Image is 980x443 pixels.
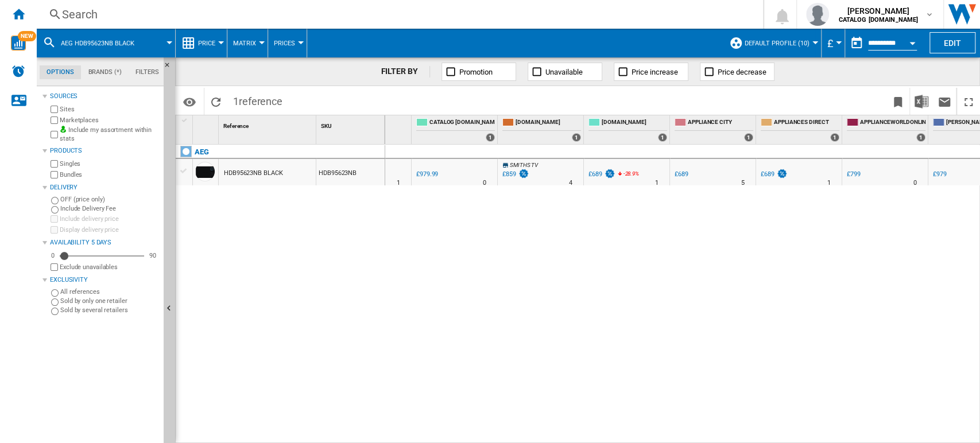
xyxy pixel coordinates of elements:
[655,177,659,189] div: Delivery Time : 1 day
[233,29,262,57] button: Matrix
[60,263,159,271] label: Exclude unavailables
[758,115,842,144] div: APPLIANCES DIRECT 1 offers sold by APPLIANCES DIRECT
[774,118,839,128] span: APPLIANCES DIRECT
[319,115,385,133] div: SKU Sort None
[729,29,815,57] div: Default profile (10)
[51,171,58,178] input: Bundles
[545,68,583,76] span: Unavailable
[60,170,159,179] label: Bundles
[483,177,486,189] div: Delivery Time : 0 day
[129,65,166,79] md-tab-item: Filters
[745,40,809,47] span: Default profile (10)
[845,169,861,180] div: £799
[321,123,332,129] span: SKU
[233,40,256,47] span: Matrix
[51,116,58,124] input: Marketplaces
[204,88,227,115] button: Reload
[830,133,839,142] div: 1 offers sold by APPLIANCES DIRECT
[759,169,788,180] div: £689
[51,106,58,113] input: Sites
[274,29,301,57] button: Prices
[528,63,602,81] button: Unavailable
[414,115,497,144] div: CATALOG [DOMAIN_NAME] 1 offers sold by CATALOG ELECTROLUX.UK
[588,170,602,178] div: £689
[915,95,928,108] img: excel-24x24.png
[60,250,144,262] md-slider: Availability
[416,170,438,178] div: £979.99
[62,6,733,22] div: Search
[51,127,58,142] input: Include my assortment within stats
[486,133,495,142] div: 1 offers sold by CATALOG ELECTROLUX.UK
[569,177,572,189] div: Delivery Time : 4 days
[700,63,774,81] button: Price decrease
[223,123,249,129] span: Reference
[164,57,177,78] button: Hide
[51,226,58,234] input: Display delivery price
[60,105,159,114] label: Sites
[50,92,159,101] div: Sources
[718,68,766,76] span: Price decrease
[623,170,636,177] span: -28.9
[916,133,925,142] div: 1 offers sold by APPLIANCEWORLDONLINE
[822,29,845,57] md-menu: Currency
[845,32,868,55] button: md-calendar
[902,31,923,52] button: Open calendar
[61,40,134,47] span: AEG HDB95623NB BLACK
[957,88,980,115] button: Maximize
[18,31,36,41] span: NEW
[933,170,947,178] div: £979
[622,169,629,182] i: %
[146,251,159,260] div: 90
[51,206,59,213] input: Include Delivery Fee
[847,170,861,178] div: £799
[441,63,516,81] button: Promotion
[51,298,59,306] input: Sold by only one retailer
[81,65,129,79] md-tab-item: Brands (*)
[910,88,933,115] button: Download in Excel
[274,40,295,47] span: Prices
[931,169,947,180] div: £979
[50,275,159,285] div: Exclusivity
[61,29,146,57] button: AEG HDB95623NB BLACK
[886,88,909,115] button: Bookmark this report
[181,29,221,57] div: Price
[239,95,282,107] span: reference
[227,88,288,112] span: 1
[776,169,788,178] img: promotionV3.png
[672,115,756,144] div: APPLIANCE CITY 1 offers sold by APPLIANCE CITY
[316,159,385,185] div: HDB95623NB
[60,126,67,133] img: mysite-bg-18x18.png
[224,160,282,186] div: HDB95623NB BLACK
[675,170,688,178] div: £689
[48,251,57,260] div: 0
[501,169,529,180] div: £859
[60,297,159,305] label: Sold by only one retailer
[60,126,159,143] label: Include my assortment within stats
[178,91,201,112] button: Options
[11,64,25,78] img: alerts-logo.svg
[51,289,59,297] input: All references
[602,118,667,128] span: [DOMAIN_NAME]
[586,115,669,144] div: [DOMAIN_NAME] 1 offers sold by AO.COM
[516,118,581,128] span: [DOMAIN_NAME]
[500,115,583,144] div: [DOMAIN_NAME] 1 offers sold by AMAZON.CO.UK
[741,177,745,189] div: Delivery Time : 5 days
[933,88,956,115] button: Send this report by email
[51,263,58,271] input: Display delivery price
[827,177,831,189] div: Delivery Time : 1 day
[397,177,400,189] div: Delivery Time : 1 day
[459,68,493,76] span: Promotion
[745,29,815,57] button: Default profile (10)
[838,16,918,24] b: CATALOG [DOMAIN_NAME]
[60,287,159,296] label: All references
[806,3,829,26] img: profile.jpg
[60,226,159,234] label: Display delivery price
[658,133,667,142] div: 1 offers sold by AO.COM
[60,306,159,314] label: Sold by several retailers
[827,37,833,49] span: £
[319,115,385,133] div: Sort None
[221,115,316,133] div: Reference Sort None
[198,40,215,47] span: Price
